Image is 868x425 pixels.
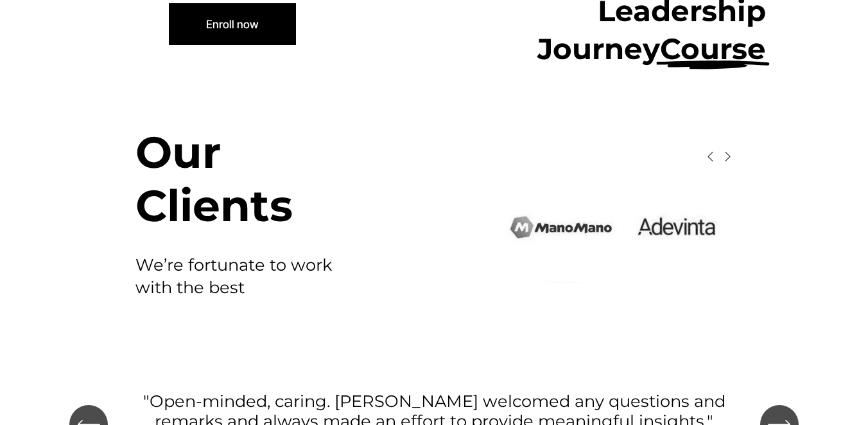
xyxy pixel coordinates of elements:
[135,253,363,298] h4: We’re fortunate to work with the best
[169,3,296,44] a: Enroll now
[135,125,293,232] strong: Our Clients
[722,150,733,161] span: Next
[621,171,733,283] img: Adevinta
[505,171,617,283] img: Mano Mano
[660,31,766,66] strong: Course
[706,150,716,161] span: Previous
